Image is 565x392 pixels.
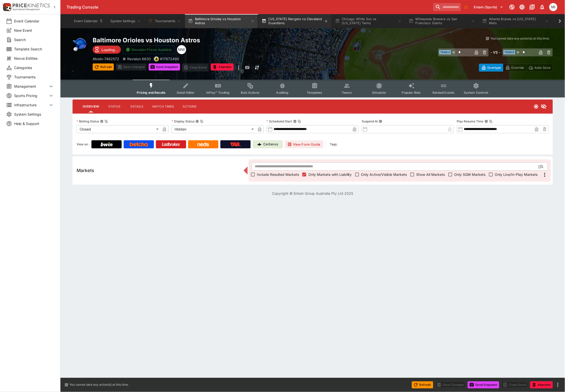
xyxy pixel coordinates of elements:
[491,50,501,55] h6: - VS -
[416,172,445,177] span: Show All Markets
[211,63,234,71] button: Abandon
[71,14,106,28] button: Event Calendar
[503,64,526,72] button: Override
[149,63,180,71] button: Send Snapshot
[14,56,54,61] span: Nexus Entities
[178,101,201,113] button: Actions
[100,120,104,123] button: Betting StatusCopy To Clipboard
[127,56,151,61] p: Revision 6630
[145,14,184,28] button: Tournaments
[60,191,565,196] p: Copyright © Entain Group Australia Pty Ltd 2025
[307,91,322,94] span: Templates
[549,3,557,11] div: michael.wilczynski
[412,381,433,388] button: Refresh
[172,125,255,133] div: Hidden
[285,140,323,148] button: View Form Guide
[93,36,323,44] h2: Copy To Clipboard
[77,140,89,148] label: View on :
[530,381,553,388] button: Abandon
[77,168,94,173] h5: Markets
[330,140,337,148] label: Tags:
[14,18,54,24] span: Event Calendar
[14,84,48,89] span: Management
[154,56,159,61] div: bwin
[508,3,517,12] button: Connected to PK
[102,47,118,52] p: Loading...
[361,172,407,177] span: Only Active/Visible Markets
[195,120,199,123] button: Display StatusCopy To Clipboard
[101,142,113,146] img: Bwin
[13,4,50,7] img: PriceKinetics
[526,64,553,72] button: Auto-Save
[197,142,209,146] img: Neds
[133,80,492,97] div: Event type filters
[2,2,12,12] img: PriceKinetics Logo
[433,3,461,11] input: search
[70,383,129,387] p: You cannot take any action(s) at this time.
[13,8,40,11] img: Sportsbook Management
[479,64,503,72] button: Overtype
[293,120,297,123] button: Scheduled StartCopy To Clipboard
[14,102,48,108] span: Infrastructure
[14,121,54,126] span: Help & Support
[259,14,331,28] button: [US_STATE] Rangers vs Cleveland Guardians
[485,120,488,123] button: Play Resume TimeCopy To Clipboard
[253,140,283,148] a: Cerberus
[528,3,537,12] button: Documentation
[457,119,484,123] p: Play Resume Time
[172,119,194,123] p: Display Status
[148,101,178,113] button: Match Times
[77,119,99,123] p: Betting Status
[541,104,547,110] svg: Hidden
[538,3,547,12] button: Notifications
[14,93,48,98] span: Sports Pricing
[372,91,386,94] span: Simulator
[67,5,431,10] div: Trading Console
[160,56,179,61] p: Copy To Clipboard
[454,172,486,177] span: Only SGM Markets
[495,172,538,177] span: Only Live/In-Play Markets
[530,382,553,387] span: Mark an event as closed and abandoned.
[342,91,352,94] span: Teams
[130,142,148,146] img: Betcha
[123,45,175,54] button: Simulator Prices Available
[464,91,488,94] span: System Controls
[263,142,278,147] p: Cerberus
[511,65,524,70] p: Override
[537,162,546,171] button: Open
[489,120,493,123] button: Copy To Clipboard
[105,120,108,123] button: Copy To Clipboard
[379,120,382,123] button: Suspend At
[73,36,89,52] img: baseball.png
[479,14,552,28] button: Atlanta Braves vs [US_STATE] Mets
[462,3,470,11] button: No Bookmarks
[177,91,195,94] span: Detail Editor
[535,65,551,70] p: Auto-Save
[479,64,553,72] div: Start From
[77,125,160,133] div: Closed
[126,101,148,113] button: Details
[93,63,114,71] button: Refresh
[185,14,258,28] button: Baltimore Orioles vs Houston Astros
[154,57,159,61] img: bwin.png
[211,64,234,69] span: Mark an event as closed and abandoned.
[14,112,54,117] span: System Settings
[487,65,501,70] p: Overtype
[267,119,292,123] p: Scheduled Start
[14,37,54,42] span: Search
[534,104,539,109] svg: Closed
[177,45,186,54] div: Michael Wilczynski
[402,91,421,94] span: Popular Bets
[107,14,144,28] button: System Settings
[137,91,165,94] span: Pricing and Results
[276,91,289,94] span: Auditing
[103,101,126,113] button: Status
[236,63,242,72] button: more
[257,172,299,177] span: Include Resulted Markets
[230,142,241,146] img: TabNZ
[93,56,119,61] p: Copy To Clipboard
[14,74,54,80] span: Tournaments
[433,91,455,94] span: Related Events
[14,46,54,52] span: Template Search
[257,142,261,146] img: Cerberus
